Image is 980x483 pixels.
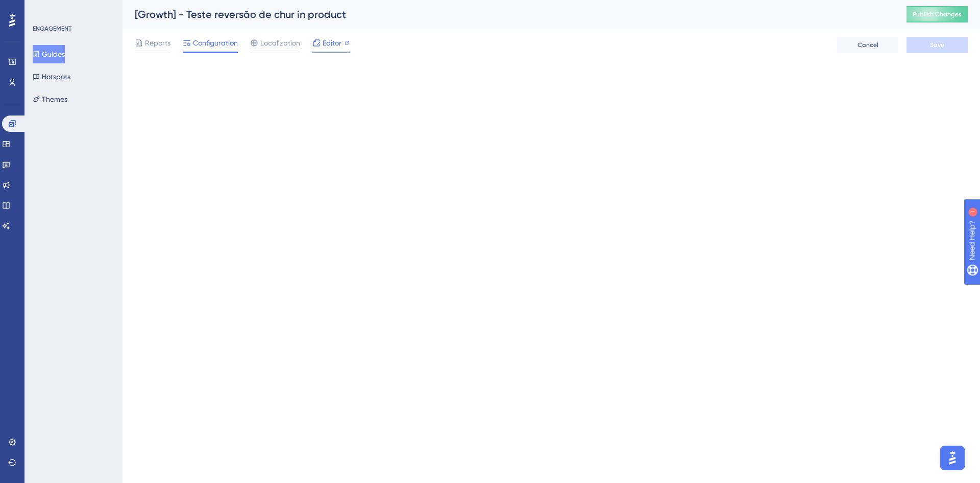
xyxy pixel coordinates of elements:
span: Cancel [857,41,878,49]
button: Save [906,37,968,53]
div: 1 [71,5,74,13]
iframe: UserGuiding AI Assistant Launcher [937,443,968,473]
button: Cancel [837,37,898,53]
span: Save [930,41,944,49]
button: Themes [33,90,67,108]
button: Guides [33,45,65,63]
div: [Growth] - Teste reversão de chur in product [135,7,881,21]
span: Configuration [193,37,238,49]
span: Need Help? [24,3,64,15]
div: ENGAGEMENT [33,25,71,33]
span: Editor [323,37,341,49]
span: Publish Changes [913,10,962,18]
span: Reports [145,37,170,49]
button: Publish Changes [906,6,968,22]
button: Hotspots [33,67,70,86]
span: Localization [260,37,300,49]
